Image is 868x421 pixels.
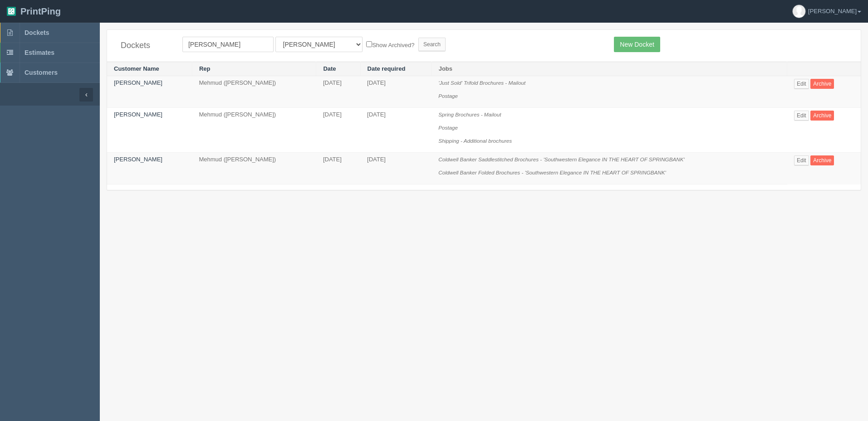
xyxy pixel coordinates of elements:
[182,37,274,52] input: Customer Name
[438,138,512,144] i: Shipping - Additional brochures
[614,37,660,52] a: New Docket
[438,169,666,175] i: Coldwell Banker Folded Brochures - 'Southwestern Elegance IN THE HEART OF SPRINGBANK'
[316,76,360,108] td: [DATE]
[192,76,316,108] td: Mehmud ([PERSON_NAME])
[114,65,159,72] a: Customer Name
[432,62,787,76] th: Jobs
[192,153,316,184] td: Mehmud ([PERSON_NAME])
[25,49,54,56] span: Estimates
[366,41,372,47] input: Show Archived?
[810,155,834,165] a: Archive
[25,69,58,76] span: Customers
[438,111,501,117] i: Spring Brochures - Mailout
[794,79,809,89] a: Edit
[360,153,432,184] td: [DATE]
[810,111,834,121] a: Archive
[438,80,525,86] i: 'Just Sold' Trifold Brochures - Mailout
[316,153,360,184] td: [DATE]
[438,125,458,131] i: Postage
[114,156,162,163] a: [PERSON_NAME]
[368,65,406,72] a: Date required
[25,29,49,36] span: Dockets
[418,38,446,51] input: Search
[794,111,809,121] a: Edit
[438,156,685,162] i: Coldwell Banker Saddlestitched Brochures - 'Southwestern Elegance IN THE HEART OF SPRINGBANK'
[810,79,834,89] a: Archive
[366,39,414,50] label: Show Archived?
[438,93,458,99] i: Postage
[793,5,805,18] img: avatar_default-7531ab5dedf162e01f1e0bb0964e6a185e93c5c22dfe317fb01d7f8cd2b1632c.jpg
[360,76,432,108] td: [DATE]
[121,41,169,50] h4: Dockets
[360,108,432,153] td: [DATE]
[323,65,336,72] a: Date
[192,108,316,153] td: Mehmud ([PERSON_NAME])
[114,111,162,118] a: [PERSON_NAME]
[199,65,211,72] a: Rep
[316,108,360,153] td: [DATE]
[114,79,162,86] a: [PERSON_NAME]
[7,7,16,16] img: logo-3e63b451c926e2ac314895c53de4908e5d424f24456219fb08d385ab2e579770.png
[794,155,809,165] a: Edit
